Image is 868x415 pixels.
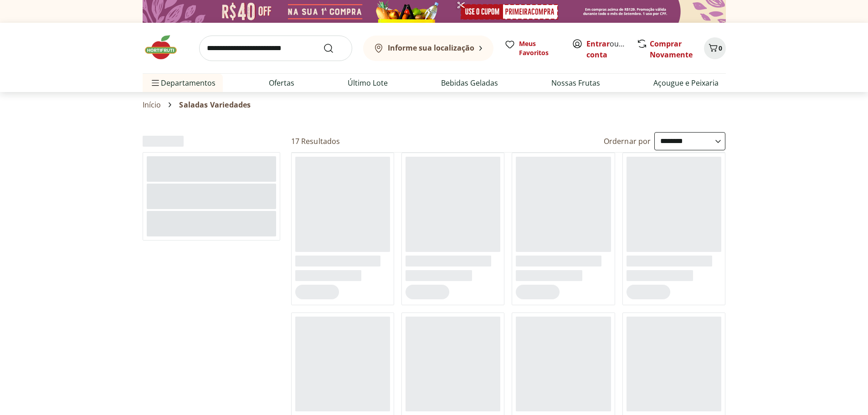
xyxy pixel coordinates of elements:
button: Menu [150,72,161,94]
img: Hortifruti [143,34,188,61]
span: Departamentos [150,72,216,94]
a: Entrar [586,39,610,49]
span: Saladas Variedades [179,101,251,109]
button: Submit Search [323,43,345,54]
label: Ordernar por [604,136,651,146]
button: Informe sua localização [363,36,493,61]
a: Meus Favoritos [504,39,561,57]
b: Informe sua localização [388,43,474,53]
a: Bebidas Geladas [441,77,498,88]
input: search [199,36,352,61]
a: Comprar Novamente [650,39,693,60]
span: 0 [719,44,722,52]
a: Ofertas [269,77,294,88]
a: Criar conta [586,39,637,60]
h2: 17 Resultados [291,136,340,146]
a: Açougue e Peixaria [653,77,719,88]
a: Nossas Frutas [551,77,600,88]
a: Último Lote [348,77,388,88]
span: Meus Favoritos [519,39,561,57]
span: ou [586,38,627,60]
button: Carrinho [704,37,726,59]
a: Início [143,101,161,109]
